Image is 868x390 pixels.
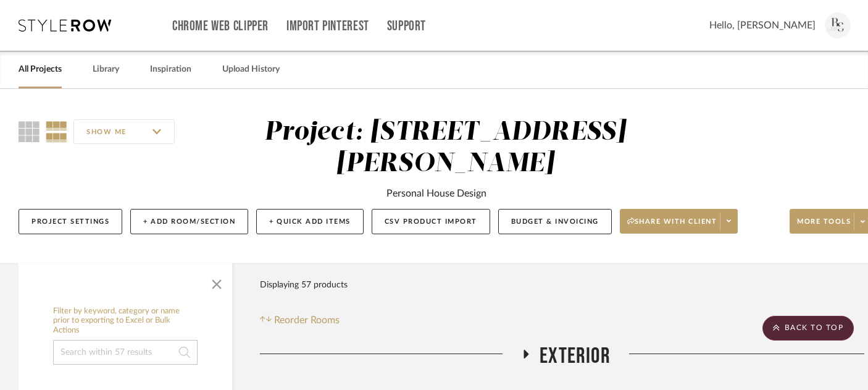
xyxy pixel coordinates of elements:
[762,316,854,341] scroll-to-top-button: BACK TO TOP
[260,313,340,328] button: Reorder Rooms
[130,209,248,234] button: + Add Room/Section
[260,273,348,297] div: Displaying 57 products
[150,61,191,78] a: Inspiration
[172,21,269,32] a: Chrome Web Clipper
[498,209,612,234] button: Budget & Invoicing
[274,313,340,328] span: Reorder Rooms
[709,18,816,33] span: Hello, [PERSON_NAME]
[387,21,426,32] a: Support
[797,217,851,235] span: More tools
[19,209,122,234] button: Project Settings
[204,269,229,294] button: Close
[53,307,198,336] h6: Filter by keyword, category or name prior to exporting to Excel or Bulk Actions
[256,209,364,234] button: + Quick Add Items
[93,61,119,78] a: Library
[264,119,627,177] div: Project: [STREET_ADDRESS][PERSON_NAME]
[386,186,486,201] div: Personal House Design
[53,340,198,365] input: Search within 57 results
[372,209,490,234] button: CSV Product Import
[222,61,280,78] a: Upload History
[540,343,611,370] span: Exterior
[620,209,738,234] button: Share with client
[627,217,717,235] span: Share with client
[19,61,62,78] a: All Projects
[286,21,369,32] a: Import Pinterest
[825,12,851,38] img: avatar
